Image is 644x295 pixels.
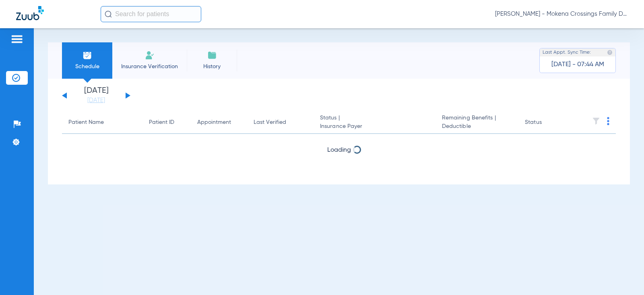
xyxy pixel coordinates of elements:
img: Zuub Logo [16,6,44,20]
li: [DATE] [72,87,120,105]
img: filter.svg [592,117,600,125]
div: Last Verified [254,118,307,127]
div: Patient Name [68,118,104,127]
span: [PERSON_NAME] - Mokena Crossings Family Dental [495,10,628,18]
th: Status | [314,111,436,134]
span: Last Appt. Sync Time: [543,48,591,56]
span: Loading [327,147,351,153]
img: History [207,50,217,60]
div: Patient Name [68,118,136,127]
div: Patient ID [149,118,174,127]
span: Deductible [442,122,512,131]
img: last sync help info [607,50,613,55]
span: History [193,63,231,71]
th: Status [518,111,573,134]
input: Search for patients [101,6,201,22]
div: Appointment [197,118,231,127]
span: Insurance Payer [320,122,429,131]
div: Appointment [197,118,241,127]
a: [DATE] [72,96,120,105]
img: group-dot-blue.svg [607,117,609,125]
div: Patient ID [149,118,184,127]
img: Search Icon [105,10,112,18]
img: Manual Insurance Verification [145,50,155,60]
span: Schedule [68,63,106,71]
span: [DATE] - 07:44 AM [551,61,604,69]
div: Last Verified [254,118,286,127]
img: Schedule [83,50,92,60]
img: hamburger-icon [10,34,23,44]
span: Insurance Verification [118,63,181,71]
th: Remaining Benefits | [436,111,518,134]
